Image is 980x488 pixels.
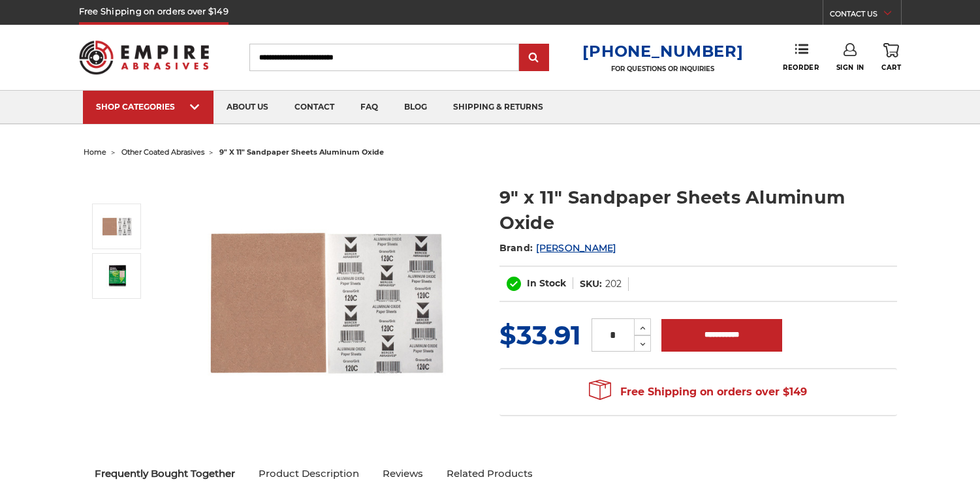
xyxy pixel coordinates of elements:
img: 9" x 11" Sandpaper Sheets Aluminum Oxide [101,210,133,243]
a: [PHONE_NUMBER] [582,42,743,61]
span: In Stock [527,277,566,289]
a: other coated abrasives [121,147,204,157]
a: Cart [881,43,901,72]
span: Brand: [499,242,533,254]
span: Cart [881,63,901,72]
img: Empire Abrasives [79,32,210,83]
a: contact [281,91,347,124]
span: Reorder [783,63,819,72]
a: CONTACT US [830,7,901,25]
a: blog [391,91,440,124]
span: Free Shipping on orders over $149 [589,379,807,405]
a: shipping & returns [440,91,556,124]
img: 9" x 11" Sandpaper Sheets Aluminum Oxide [195,171,456,432]
a: about us [213,91,281,124]
a: [PERSON_NAME] [536,242,616,254]
dt: SKU: [580,277,602,291]
a: faq [347,91,391,124]
dd: 202 [605,277,622,291]
p: FOR QUESTIONS OR INQUIRIES [582,65,743,73]
a: Related Products [435,459,545,488]
span: $33.91 [499,319,581,351]
img: 9" x 11" Sandpaper Sheets Aluminum Oxide [101,264,133,288]
span: 9" x 11" sandpaper sheets aluminum oxide [219,147,384,157]
h1: 9" x 11" Sandpaper Sheets Aluminum Oxide [499,185,897,236]
a: Reorder [783,43,819,71]
a: home [84,147,106,157]
input: Submit [521,45,547,71]
a: Product Description [247,459,371,488]
a: Frequently Bought Together [84,459,247,488]
div: SHOP CATEGORIES [96,102,200,112]
a: Reviews [371,459,435,488]
span: Sign In [836,63,864,72]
